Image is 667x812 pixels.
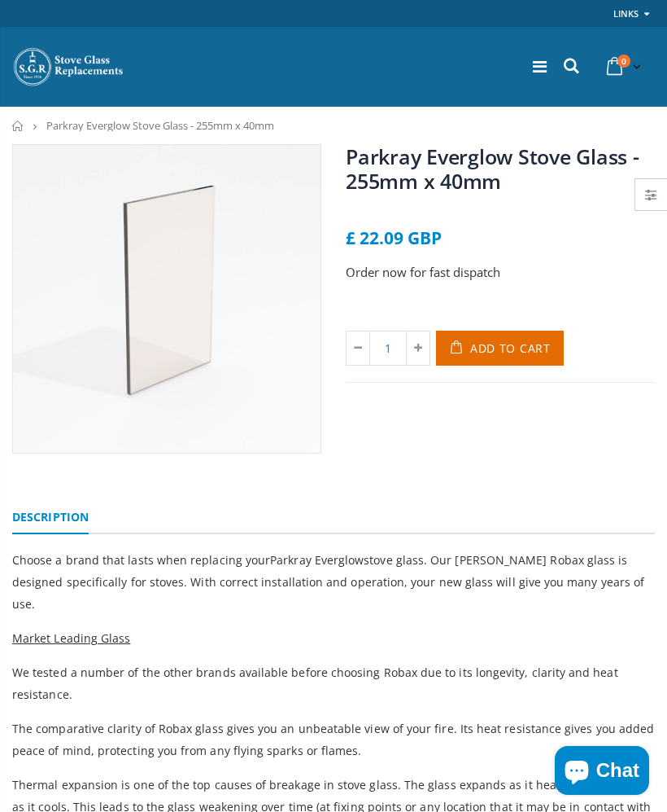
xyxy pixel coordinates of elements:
[613,3,639,24] a: Links
[12,121,24,131] a: Home
[346,263,655,282] p: Order now for fast dispatch
[270,552,364,568] span: Parkray Everglow
[12,552,644,612] span: Choose a brand that lasts when replacing your stove glass. Our [PERSON_NAME] Robax glass is desig...
[617,55,630,68] span: 0
[12,46,126,87] img: Stove Glass Replacement
[346,226,442,249] span: £ 22.09 GBP
[346,143,639,195] a: Parkray Everglow Stove Glass - 255mm x 40mm
[600,50,644,82] a: 0
[12,630,130,646] span: Market Leading Glass
[533,55,547,77] a: Menu
[12,721,654,758] span: The comparative clarity of Robax glass gives you an unbeatable view of your fire. Its heat resist...
[12,665,618,702] span: We tested a number of the other brands available before choosing Robax due to its longevity, clar...
[550,746,654,799] inbox-online-store-chat: Shopify online store chat
[46,118,274,133] span: Parkray Everglow Stove Glass - 255mm x 40mm
[12,502,89,534] a: Description
[13,145,320,453] img: Rectangularstoveglass_narrow_9fd07ad0-5e02-4b24-b866-96ebaa47f804_800x_crop_center.webp
[436,331,564,366] button: Add to Cart
[470,340,551,356] span: Add to Cart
